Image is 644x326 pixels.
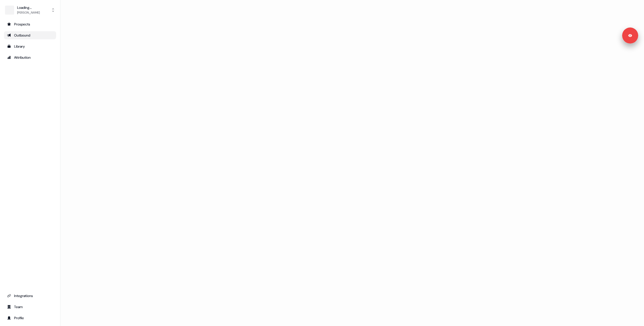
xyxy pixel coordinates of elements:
[7,33,53,38] div: Outbound
[7,44,53,49] div: Library
[7,55,53,60] div: Attribution
[7,315,53,320] div: Profile
[4,314,56,322] a: Go to profile
[4,31,56,39] a: Go to outbound experience
[4,303,56,311] a: Go to team
[7,22,53,27] div: Prospects
[4,53,56,61] a: Go to attribution
[17,10,40,15] div: [PERSON_NAME]
[4,4,56,16] button: Loading...[PERSON_NAME]
[17,5,40,10] div: Loading...
[4,20,56,28] a: Go to prospects
[7,304,53,309] div: Team
[4,42,56,50] a: Go to templates
[4,292,56,300] a: Go to integrations
[7,293,53,298] div: Integrations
